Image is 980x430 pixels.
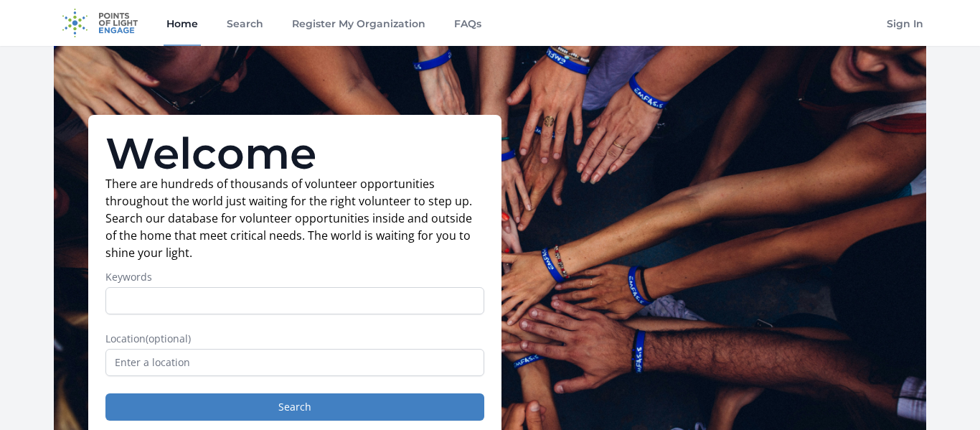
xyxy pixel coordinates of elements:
[105,393,484,421] button: Search
[105,332,484,346] label: Location
[146,332,191,345] span: (optional)
[105,132,484,175] h1: Welcome
[105,349,484,376] input: Enter a location
[105,270,484,284] label: Keywords
[105,175,484,261] p: There are hundreds of thousands of volunteer opportunities throughout the world just waiting for ...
